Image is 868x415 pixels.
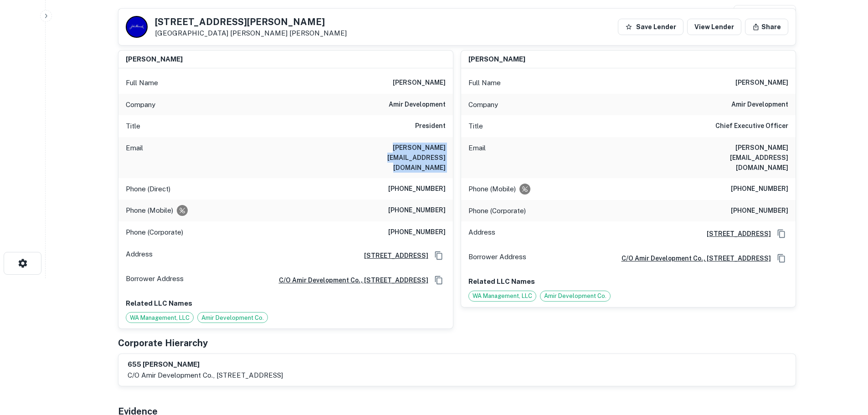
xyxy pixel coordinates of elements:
[118,336,208,350] h5: Corporate Hierarchy
[128,370,283,381] p: c/o amir development co., [STREET_ADDRESS]
[468,276,788,287] p: Related LLC Names
[618,19,683,35] button: Save Lender
[336,143,446,173] h6: [PERSON_NAME][EMAIL_ADDRESS][DOMAIN_NAME]
[357,251,428,261] a: [STREET_ADDRESS]
[155,29,347,37] p: [GEOGRAPHIC_DATA]
[468,251,526,265] p: Borrower Address
[126,227,183,238] p: Phone (Corporate)
[230,29,347,37] a: [PERSON_NAME] [PERSON_NAME]
[388,184,446,195] h6: [PHONE_NUMBER]
[128,359,283,370] h6: 655 [PERSON_NAME]
[432,249,446,262] button: Copy Address
[468,205,526,216] p: Phone (Corporate)
[731,99,788,110] h6: amir development
[468,54,525,65] h6: [PERSON_NAME]
[155,17,347,26] h5: [STREET_ADDRESS][PERSON_NAME]
[745,19,788,35] button: Share
[126,313,193,323] span: WA Management, LLC
[519,184,530,195] div: Requests to not be contacted at this number
[126,143,143,173] p: Email
[715,121,788,132] h6: Chief Executive Officer
[468,77,501,88] p: Full Name
[775,251,788,265] button: Copy Address
[126,205,173,216] p: Phone (Mobile)
[388,205,446,216] h6: [PHONE_NUMBER]
[699,229,771,239] a: [STREET_ADDRESS]
[468,143,486,173] p: Email
[126,184,170,195] p: Phone (Direct)
[468,121,483,132] p: Title
[126,273,184,287] p: Borrower Address
[735,77,788,88] h6: [PERSON_NAME]
[198,313,267,323] span: Amir Development Co.
[177,205,188,216] div: Requests to not be contacted at this number
[731,205,788,216] h6: [PHONE_NUMBER]
[415,121,446,132] h6: President
[731,184,788,195] h6: [PHONE_NUMBER]
[126,121,140,132] p: Title
[388,227,446,238] h6: [PHONE_NUMBER]
[126,77,158,88] p: Full Name
[614,253,771,263] a: c/o amir development co., [STREET_ADDRESS]
[272,275,428,285] a: c/o amir development co., [STREET_ADDRESS]
[118,5,189,21] h4: Buyer Details
[468,184,516,195] p: Phone (Mobile)
[389,99,446,110] h6: amir development
[393,77,446,88] h6: [PERSON_NAME]
[126,54,183,65] h6: [PERSON_NAME]
[432,273,446,287] button: Copy Address
[822,342,868,386] iframe: Chat Widget
[468,227,495,241] p: Address
[775,227,788,241] button: Copy Address
[126,99,155,110] p: Company
[126,298,446,309] p: Related LLC Names
[468,99,498,110] p: Company
[540,292,610,301] span: Amir Development Co.
[687,19,741,35] a: View Lender
[126,249,153,262] p: Address
[469,292,536,301] span: WA Management, LLC
[679,143,788,173] h6: [PERSON_NAME][EMAIL_ADDRESS][DOMAIN_NAME]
